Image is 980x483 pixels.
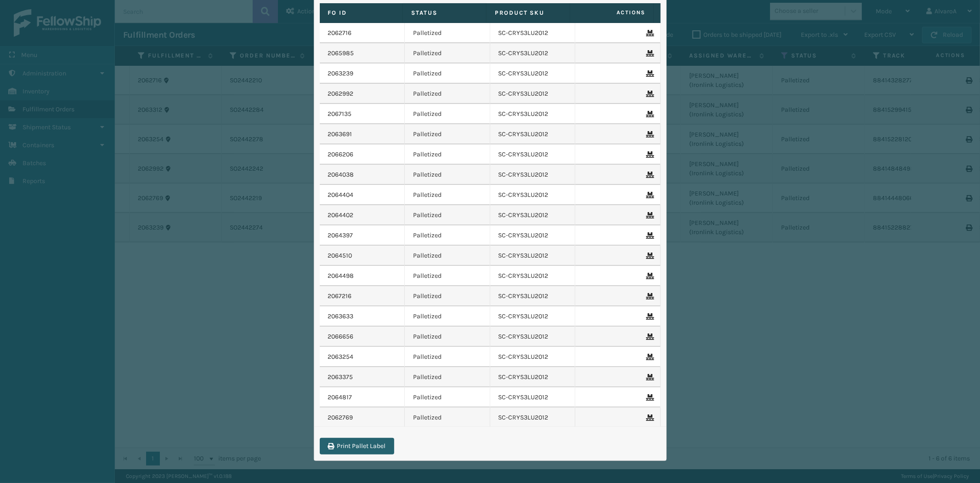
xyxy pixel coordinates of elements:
td: SC-CRYS3LU2012 [490,185,576,205]
i: Remove From Pallet [646,313,652,320]
td: SC-CRYS3LU2012 [490,23,576,43]
i: Remove From Pallet [646,394,652,401]
span: Actions [573,5,651,20]
button: Print Pallet Label [320,438,394,454]
i: Remove From Pallet [646,414,652,421]
td: Palletized [405,165,490,185]
a: 2067216 [328,292,352,301]
a: 2062769 [328,413,353,422]
td: Palletized [405,306,490,327]
td: Palletized [405,246,490,266]
i: Remove From Pallet [646,374,652,380]
a: 2066656 [328,332,354,341]
i: Remove From Pallet [646,50,652,57]
a: 2064402 [328,211,354,220]
i: Remove From Pallet [646,131,652,138]
i: Remove From Pallet [646,293,652,299]
i: Remove From Pallet [646,172,652,178]
td: Palletized [405,144,490,165]
td: SC-CRYS3LU2012 [490,347,576,367]
i: Remove From Pallet [646,273,652,279]
a: 2066206 [328,150,354,159]
td: SC-CRYS3LU2012 [490,246,576,266]
a: 2064397 [328,231,353,240]
td: SC-CRYS3LU2012 [490,286,576,306]
a: 2064817 [328,393,352,402]
td: Palletized [405,266,490,286]
td: Palletized [405,84,490,104]
td: SC-CRYS3LU2012 [490,63,576,84]
td: Palletized [405,367,490,387]
a: 2065985 [328,49,354,58]
td: SC-CRYS3LU2012 [490,387,576,408]
td: Palletized [405,104,490,124]
a: 2064510 [328,251,352,260]
td: Palletized [405,23,490,43]
td: SC-CRYS3LU2012 [490,266,576,286]
i: Remove From Pallet [646,192,652,198]
a: 2063239 [328,69,354,78]
td: Palletized [405,225,490,246]
label: Fo Id [328,9,395,17]
i: Remove From Pallet [646,333,652,340]
td: SC-CRYS3LU2012 [490,104,576,124]
a: 2064498 [328,271,354,281]
label: Status [411,9,478,17]
td: SC-CRYS3LU2012 [490,306,576,327]
i: Remove From Pallet [646,30,652,36]
td: SC-CRYS3LU2012 [490,327,576,347]
a: 2067135 [328,109,352,119]
td: Palletized [405,347,490,367]
i: Remove From Pallet [646,151,652,158]
td: Palletized [405,408,490,428]
i: Remove From Pallet [646,70,652,77]
td: SC-CRYS3LU2012 [490,367,576,387]
i: Remove From Pallet [646,232,652,239]
td: Palletized [405,43,490,63]
td: SC-CRYS3LU2012 [490,225,576,246]
td: SC-CRYS3LU2012 [490,84,576,104]
td: Palletized [405,387,490,408]
td: SC-CRYS3LU2012 [490,124,576,144]
a: 2062992 [328,89,354,98]
td: SC-CRYS3LU2012 [490,205,576,225]
td: Palletized [405,286,490,306]
td: SC-CRYS3LU2012 [490,165,576,185]
a: 2064404 [328,190,354,200]
td: Palletized [405,205,490,225]
td: SC-CRYS3LU2012 [490,43,576,63]
label: Product SKU [495,9,561,17]
i: Remove From Pallet [646,354,652,360]
td: Palletized [405,63,490,84]
a: 2064038 [328,170,354,179]
td: SC-CRYS3LU2012 [490,144,576,165]
td: Palletized [405,327,490,347]
td: Palletized [405,124,490,144]
a: 2062716 [328,29,352,38]
i: Remove From Pallet [646,253,652,259]
a: 2063691 [328,130,352,139]
td: SC-CRYS3LU2012 [490,408,576,428]
a: 2063633 [328,312,354,321]
a: 2063375 [328,373,353,382]
i: Remove From Pallet [646,212,652,218]
i: Remove From Pallet [646,91,652,97]
td: Palletized [405,185,490,205]
i: Remove From Pallet [646,111,652,117]
a: 2063254 [328,352,354,362]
